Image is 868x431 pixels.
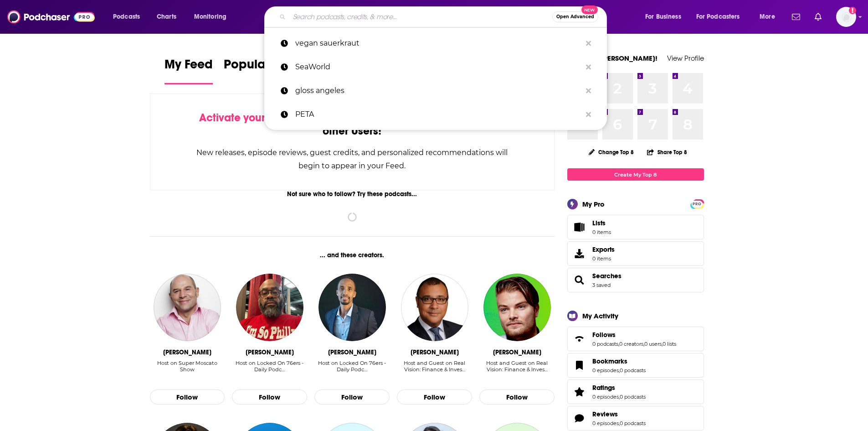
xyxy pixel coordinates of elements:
[570,385,589,398] a: Ratings
[581,5,598,14] span: New
[295,31,581,55] p: vegan sauerkraut
[570,332,589,345] a: Follows
[567,353,704,378] span: Bookmarks
[690,10,753,24] button: open menu
[692,201,703,208] span: PRO
[150,251,555,259] div: ... and these creators.
[295,103,581,126] p: PETA
[151,10,182,24] a: Charts
[232,360,307,379] div: Host on Locked On 76ers - Daily Podc…
[567,379,704,404] span: Ratings
[556,15,594,19] span: Open Advanced
[397,389,472,405] button: Follow
[582,200,605,208] div: My Pro
[592,357,646,365] a: Bookmarks
[567,327,704,351] span: Follows
[163,348,211,356] div: Vincent Moscato
[164,57,213,78] span: My Feed
[295,79,581,103] p: gloss angeles
[592,219,611,227] span: Lists
[592,331,616,339] span: Follows
[199,111,293,125] span: Activate your Feed
[836,7,856,27] img: User Profile
[264,79,607,103] a: gloss angeles
[618,341,619,347] span: ,
[328,348,376,356] div: Devon Givens
[567,241,704,266] a: Exports
[314,360,390,379] div: Host on Locked On 76ers - Daily Podc…
[567,268,704,292] span: Searches
[264,55,607,79] a: SeaWorld
[314,389,390,405] button: Follow
[570,274,589,286] a: Searches
[154,274,221,341] img: Vincent Moscato
[849,7,856,14] svg: Add a profile image
[592,367,619,374] a: 0 episodes
[164,57,213,84] a: My Feed
[639,10,693,24] button: open menu
[643,341,644,347] span: ,
[113,10,140,23] span: Podcasts
[411,348,459,356] div: Harry Melandri
[493,348,541,356] div: Andreas Steno Larsen
[570,412,589,425] a: Reviews
[196,111,509,138] div: by following Podcasts, Creators, Lists, and other Users!
[397,360,472,379] div: Host and Guest on Real Vision: Finance & Inves…
[619,420,620,426] span: ,
[224,57,301,84] a: Popular Feed
[401,274,468,341] img: Harry Melandri
[620,367,646,374] a: 0 podcasts
[788,9,804,25] a: Show notifications dropdown
[264,103,607,126] a: PETA
[107,10,152,24] button: open menu
[479,360,555,373] div: Host and Guest on Real Vision: Finance & Inves…
[667,54,704,62] a: View Profile
[570,221,589,234] span: Lists
[620,420,646,426] a: 0 podcasts
[592,272,621,280] a: Searches
[836,7,856,27] span: Logged in as WesBurdett
[836,7,856,27] button: Show profile menu
[663,341,676,347] a: 0 lists
[224,57,301,78] span: Popular Feed
[570,247,589,260] span: Exports
[692,200,703,207] a: PRO
[188,10,238,24] button: open menu
[592,410,646,418] a: Reviews
[150,389,225,405] button: Follow
[592,384,615,392] span: Ratings
[150,360,225,373] div: Host on Super Moscato Show
[592,245,615,254] span: Exports
[582,312,618,320] div: My Activity
[567,406,704,431] span: Reviews
[7,8,95,26] img: Podchaser - Follow, Share and Rate Podcasts
[592,410,618,418] span: Reviews
[264,31,607,55] a: vegan sauerkraut
[592,229,611,235] span: 0 items
[619,394,620,400] span: ,
[620,394,646,400] a: 0 podcasts
[318,274,386,341] img: Devon Givens
[567,215,704,239] a: Lists
[483,274,551,341] img: Andreas Steno Larsen
[592,357,627,365] span: Bookmarks
[570,359,589,372] a: Bookmarks
[157,10,176,23] span: Charts
[479,360,555,379] div: Host and Guest on Real Vision: Finance & Inves…
[592,282,611,288] a: 3 saved
[592,331,676,339] a: Follows
[236,274,303,341] a: Keith Pompey
[314,360,390,373] div: Host on Locked On 76ers - Daily Podc…
[295,55,581,79] p: SeaWorld
[592,219,606,227] span: Lists
[150,190,555,198] div: Not sure who to follow? Try these podcasts...
[696,10,740,23] span: For Podcasters
[567,168,704,181] a: Create My Top 8
[760,10,775,23] span: More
